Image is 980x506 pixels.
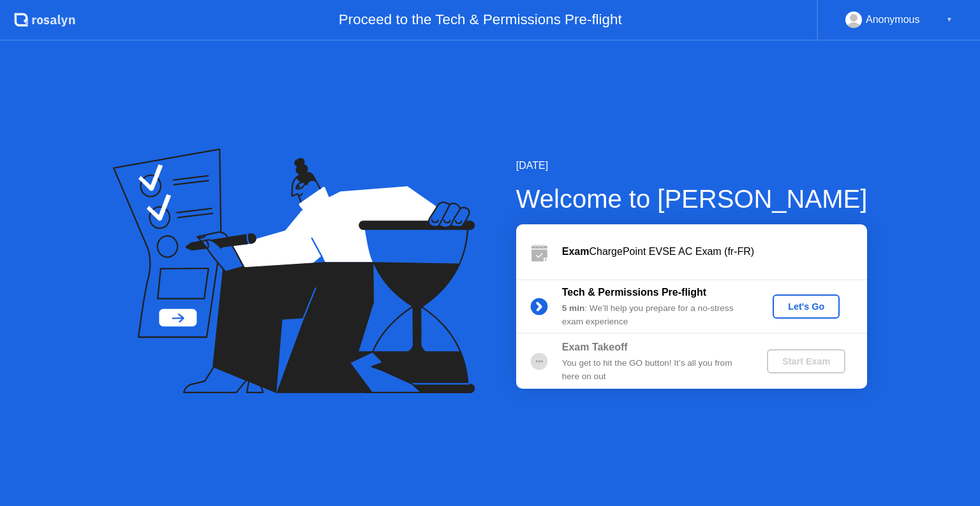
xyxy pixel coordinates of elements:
b: Exam Takeoff [562,342,628,352]
div: ▼ [946,11,953,28]
div: You get to hit the GO button! It’s all you from here on out [562,357,746,383]
button: Start Exam [767,349,845,373]
div: ChargePoint EVSE AC Exam (fr-FR) [562,244,867,259]
div: Welcome to [PERSON_NAME] [516,180,868,218]
div: : We’ll help you prepare for a no-stress exam experience [562,302,746,328]
div: [DATE] [516,158,868,173]
b: Tech & Permissions Pre-flight [562,287,706,298]
div: Start Exam [772,356,840,366]
div: Let's Go [778,301,835,312]
button: Let's Go [773,294,840,319]
div: Anonymous [866,11,920,28]
b: Exam [562,246,590,257]
b: 5 min [562,303,585,313]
